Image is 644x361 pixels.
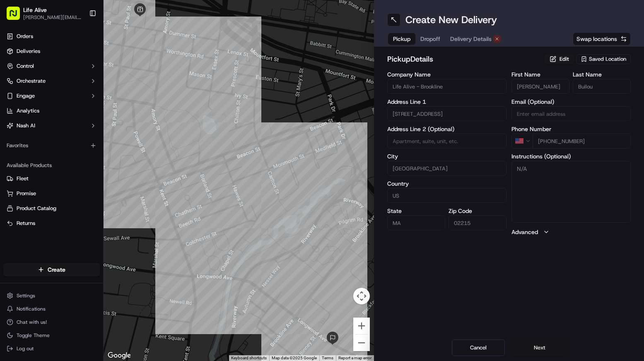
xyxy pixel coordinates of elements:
[3,172,100,185] button: Fleet
[78,185,133,193] span: API Documentation
[3,74,100,88] button: Orchestrate
[23,14,82,21] button: [PERSON_NAME][EMAIL_ADDRESS][DOMAIN_NAME]
[70,151,73,157] span: •
[387,99,507,105] label: Address Line 1
[17,62,34,70] span: Control
[353,318,370,334] button: Zoom in
[449,208,507,214] label: Zip Code
[3,330,100,341] button: Toggle Theme
[576,53,631,65] button: Saved Location
[353,335,370,351] button: Zoom out
[272,356,317,360] span: Map data ©2025 Google
[387,215,445,230] input: Enter state
[37,79,136,87] div: Start new chat
[3,303,100,315] button: Notifications
[8,108,55,114] div: Past conversations
[3,139,100,152] div: Favorites
[393,35,410,43] span: Pickup
[387,79,507,94] input: Enter company name
[17,77,46,85] span: Orchestrate
[26,151,68,157] span: Klarizel Pensader
[37,87,114,94] div: We're available if you need us!
[17,190,36,197] span: Promise
[544,54,574,64] button: Edit
[75,151,92,157] span: [DATE]
[82,205,100,211] span: Pylon
[17,345,34,352] span: Log out
[67,182,136,196] a: 💻API Documentation
[3,290,100,301] button: Settings
[58,205,100,211] a: Powered byPylon
[5,182,67,196] a: 📗Knowledge Base
[17,122,35,129] span: Nash AI
[387,53,540,65] h2: pickup Details
[387,161,507,176] input: Enter city
[573,79,631,94] input: Enter last name
[387,153,507,159] label: City
[387,208,445,214] label: State
[17,175,29,182] span: Fleet
[511,153,631,159] label: Instructions (Optional)
[7,220,96,227] a: Returns
[3,202,100,215] button: Product Catalog
[231,355,267,361] button: Keyboard shortcuts
[3,119,100,132] button: Nash AI
[338,356,371,360] a: Report a map error
[533,134,631,148] input: Enter phone number
[452,339,505,356] button: Cancel
[511,99,631,105] label: Email (Optional)
[511,72,569,77] label: First Name
[3,104,100,117] a: Analytics
[106,350,133,361] a: Open this area in Google Maps (opens a new window)
[387,134,507,148] input: Apartment, suite, unit, etc.
[387,126,507,132] label: Address Line 2 (Optional)
[17,306,46,312] span: Notifications
[3,30,100,43] a: Orders
[26,128,68,135] span: Klarizel Pensader
[17,79,32,94] img: 1724597045416-56b7ee45-8013-43a0-a6f9-03cb97ddad50
[353,288,370,304] button: Map camera controls
[48,265,65,274] span: Create
[128,106,151,116] button: See all
[7,190,96,197] a: Promise
[7,205,96,212] a: Product Catalog
[511,126,631,132] label: Phone Number
[3,60,100,73] button: Control
[405,13,497,26] h1: Create New Delivery
[387,181,507,186] label: Country
[589,55,626,63] span: Saved Location
[8,79,23,94] img: 1736555255976-a54dd68f-1ca7-489b-9aae-adbdc363a1c4
[3,159,100,172] div: Available Products
[3,217,100,230] button: Returns
[511,161,631,223] textarea: N/A
[17,319,47,325] span: Chat with us!
[17,92,35,100] span: Engage
[387,72,507,77] label: Company Name
[3,343,100,354] button: Log out
[3,187,100,200] button: Promise
[322,356,333,360] a: Terms (opens in new tab)
[387,106,507,121] input: Enter address
[8,33,151,46] p: Welcome 👋
[576,35,617,43] span: Swap locations
[8,120,22,134] img: Klarizel Pensader
[511,228,538,236] label: Advanced
[17,48,40,55] span: Deliveries
[17,185,63,193] span: Knowledge Base
[573,32,631,45] button: Swap locations
[511,106,631,121] input: Enter email address
[450,35,492,43] span: Delivery Details
[70,186,77,192] div: 💻
[573,72,631,77] label: Last Name
[8,186,15,192] div: 📗
[387,188,507,203] input: Enter country
[3,316,100,328] button: Chat with us!
[17,220,35,227] span: Returns
[141,81,151,91] button: Start new chat
[3,263,100,276] button: Create
[17,33,33,40] span: Orders
[420,35,440,43] span: Dropoff
[511,79,569,94] input: Enter first name
[23,6,47,14] span: Life Alive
